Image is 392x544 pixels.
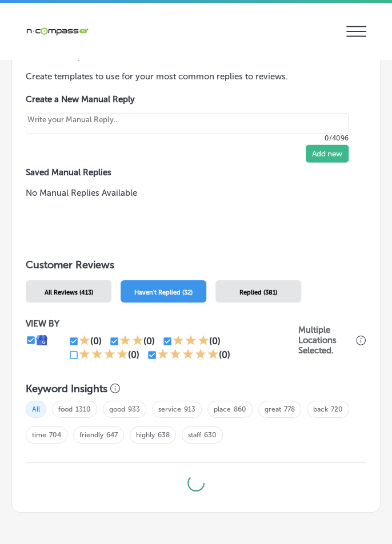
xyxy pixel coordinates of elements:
[49,431,61,439] a: 704
[313,405,328,413] a: back
[75,405,91,413] a: 1310
[119,335,143,348] div: 2 Stars
[158,405,181,413] a: service
[26,94,349,104] label: Create a New Manual Reply
[26,259,366,276] h1: Customer Reviews
[26,167,366,178] label: Saved Manual Replies
[209,336,221,346] div: (0)
[265,405,281,413] a: great
[158,431,170,439] a: 638
[331,405,343,413] a: 720
[26,70,366,83] p: Create templates to use for your most common replies to reviews.
[204,431,217,439] a: 630
[106,431,118,439] a: 647
[306,145,349,163] button: Add new
[58,405,73,413] a: food
[26,26,89,37] img: 660ab0bf-5cc7-4cb8-ba1c-48b5ae0f18e60NCTV_CLogo_TV_Black_-500x88.png
[214,405,231,413] a: place
[157,348,219,362] div: 5 Stars
[26,134,349,142] p: 0/4096
[128,405,140,413] a: 933
[184,405,195,413] a: 913
[26,113,349,134] textarea: Create your Quick Reply
[26,401,46,418] span: All
[32,431,46,439] a: time
[134,289,193,296] span: Haven't Replied (32)
[109,405,125,413] a: good
[26,319,298,329] p: VIEW BY
[26,382,107,395] h3: Keyword Insights
[136,431,155,439] a: highly
[90,336,102,346] div: (0)
[79,431,103,439] a: friendly
[234,405,246,413] a: 860
[239,289,277,296] span: Replied (381)
[219,349,230,360] div: (0)
[284,405,295,413] a: 778
[45,289,93,296] span: All Reviews (413)
[128,349,139,360] div: (0)
[143,336,155,346] div: (0)
[173,335,209,348] div: 3 Stars
[79,348,128,362] div: 4 Stars
[188,431,201,439] a: staff
[26,187,366,199] p: No Manual Replies Available
[298,325,353,356] p: Multiple Locations Selected.
[79,335,90,348] div: 1 Star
